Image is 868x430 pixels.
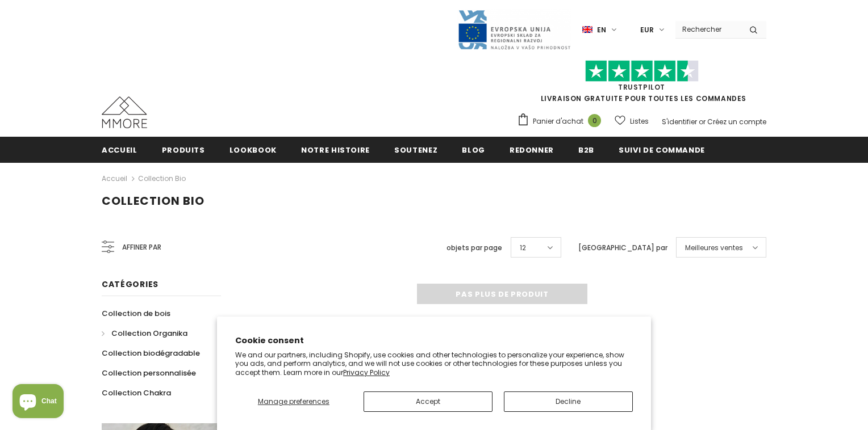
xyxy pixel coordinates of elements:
[504,391,633,412] button: Decline
[343,368,390,377] a: Privacy Policy
[619,137,705,162] a: Suivi de commande
[162,137,205,162] a: Produits
[102,383,171,403] a: Collection Chakra
[517,113,607,130] a: Panier d'achat 0
[102,387,171,398] span: Collection Chakra
[102,348,200,359] span: Collection biodégradable
[662,117,697,127] a: S'identifier
[578,145,594,155] span: B2B
[301,145,370,155] span: Notre histoire
[102,137,137,162] a: Accueil
[619,145,705,155] span: Suivi de commande
[301,137,370,162] a: Notre histoire
[707,117,766,127] a: Créez un compte
[462,137,485,162] a: Blog
[102,96,147,128] img: Cas MMORE
[235,391,352,412] button: Manage preferences
[578,137,594,162] a: B2B
[364,391,493,412] button: Accept
[578,242,667,254] label: [GEOGRAPHIC_DATA] par
[258,397,329,406] span: Manage preferences
[138,174,186,183] a: Collection Bio
[615,111,649,131] a: Listes
[597,24,606,36] span: en
[457,24,571,34] a: Javni Razpis
[102,303,170,323] a: Collection de bois
[394,137,437,162] a: soutenez
[446,242,502,254] label: objets par page
[517,65,766,103] span: LIVRAISON GRATUITE POUR TOUTES LES COMMANDES
[462,145,485,155] span: Blog
[640,24,654,36] span: EUR
[235,351,633,377] p: We and our partners, including Shopify, use cookies and other technologies to personalize your ex...
[510,145,554,155] span: Redonner
[111,328,187,339] span: Collection Organika
[102,145,137,155] span: Accueil
[102,172,127,186] a: Accueil
[229,137,277,162] a: Lookbook
[102,193,205,209] span: Collection Bio
[675,21,741,37] input: Search Site
[630,116,649,127] span: Listes
[510,137,554,162] a: Redonner
[585,60,699,82] img: Faites confiance aux étoiles pilotes
[457,9,571,50] img: Javni Razpis
[102,363,196,383] a: Collection personnalisée
[102,343,200,363] a: Collection biodégradable
[520,242,526,254] span: 12
[582,25,592,35] img: i-lang-1.png
[685,242,743,254] span: Meilleures ventes
[102,323,187,343] a: Collection Organika
[102,308,170,319] span: Collection de bois
[588,114,601,127] span: 0
[9,384,67,421] inbox-online-store-chat: Shopify online store chat
[122,241,161,254] span: Affiner par
[394,145,437,155] span: soutenez
[229,145,277,155] span: Lookbook
[102,368,196,378] span: Collection personnalisée
[533,116,583,127] span: Panier d'achat
[618,82,665,92] a: TrustPilot
[235,335,633,347] h2: Cookie consent
[102,279,158,290] span: Catégories
[162,145,205,155] span: Produits
[699,117,706,127] span: or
